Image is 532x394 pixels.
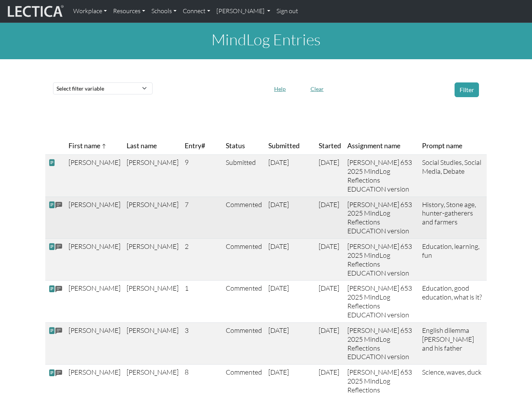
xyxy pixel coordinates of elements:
a: Resources [110,3,148,19]
td: Commented [223,197,265,238]
td: [DATE] [265,197,316,238]
span: Entry# [185,140,220,151]
button: Filter [455,82,479,97]
td: [DATE] [265,155,316,197]
a: Schools [148,3,180,19]
td: [DATE] [316,322,344,364]
td: [PERSON_NAME] 653 2025 MindLog Reflections EDUCATION version [344,322,419,364]
span: Status [226,140,245,151]
span: comments [55,285,62,294]
td: Commented [223,238,265,280]
td: 3 [182,322,223,364]
a: Help [271,84,289,92]
span: view [48,285,55,293]
td: [PERSON_NAME] [124,238,182,280]
td: 2 [182,238,223,280]
span: First name [69,140,106,151]
td: Commented [223,281,265,322]
span: Assignment name [347,140,400,151]
td: Education, good education, what is it? [419,281,487,322]
td: [DATE] [265,281,316,322]
td: [PERSON_NAME] [124,322,182,364]
img: lecticalive [6,4,64,19]
span: comments [55,368,62,377]
td: [PERSON_NAME] [65,238,124,280]
a: Workplace [70,3,110,19]
td: History, Stone age, hunter-gatherers and farmers [419,197,487,238]
td: [DATE] [265,238,316,280]
td: 1 [182,281,223,322]
span: view [48,368,55,377]
td: Submitted [223,155,265,197]
td: Commented [223,322,265,364]
a: Sign out [273,3,301,19]
td: [PERSON_NAME] [65,281,124,322]
td: [DATE] [316,281,344,322]
td: 9 [182,155,223,197]
a: [PERSON_NAME] [213,3,273,19]
button: Help [271,83,289,95]
td: English dilemma [PERSON_NAME] and his father [419,322,487,364]
td: [PERSON_NAME] 653 2025 MindLog Reflections EDUCATION version [344,281,419,322]
td: [PERSON_NAME] [124,197,182,238]
td: [PERSON_NAME] 653 2025 MindLog Reflections EDUCATION version [344,238,419,280]
td: [DATE] [316,238,344,280]
td: [PERSON_NAME] [65,322,124,364]
span: Prompt name [422,140,462,151]
td: Education, learning, fun [419,238,487,280]
td: [PERSON_NAME] [124,155,182,197]
span: view [48,327,55,335]
span: comments [55,243,62,252]
td: [DATE] [265,322,316,364]
span: comments [55,327,62,336]
td: [PERSON_NAME] [65,155,124,197]
th: Last name [124,137,182,155]
td: [PERSON_NAME] 653 2025 MindLog Reflections EDUCATION version [344,155,419,197]
td: [PERSON_NAME] [65,197,124,238]
span: view [48,201,55,209]
button: Clear [307,83,327,95]
span: Submitted [268,140,300,151]
th: Started [316,137,344,155]
td: [PERSON_NAME] [124,281,182,322]
td: [DATE] [316,197,344,238]
span: comments [55,201,62,210]
span: view [48,159,55,167]
td: Social Studies, Social Media, Debate [419,155,487,197]
td: 7 [182,197,223,238]
td: [PERSON_NAME] 653 2025 MindLog Reflections EDUCATION version [344,197,419,238]
span: view [48,243,55,251]
td: [DATE] [316,155,344,197]
a: Connect [180,3,213,19]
